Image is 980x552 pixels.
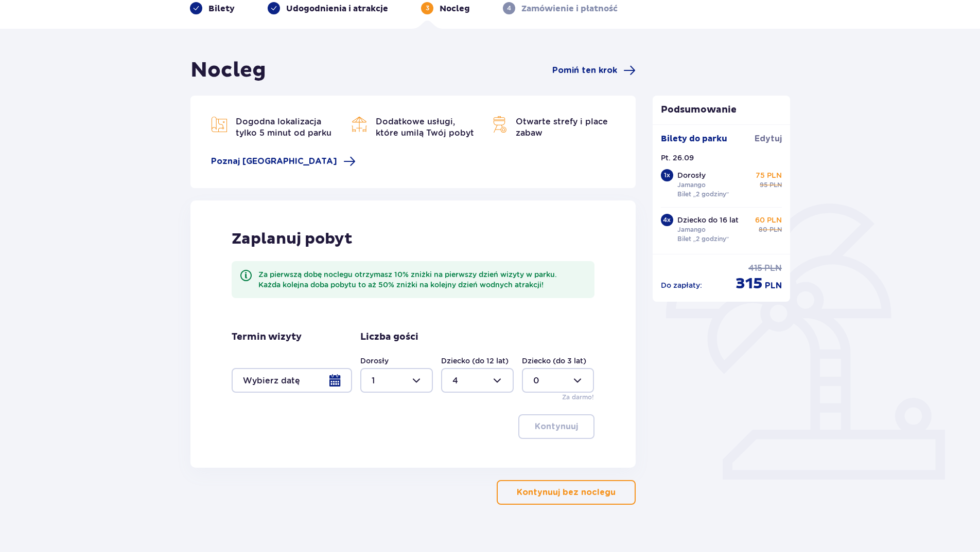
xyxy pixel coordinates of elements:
[764,263,782,274] p: PLN
[769,180,782,190] p: PLN
[211,155,356,168] a: Poznaj [GEOGRAPHIC_DATA]
[518,414,594,439] button: Kontynuuj
[760,180,767,190] p: 95
[440,3,470,14] p: Nocleg
[677,170,706,180] p: Dorosły
[677,234,729,244] p: Bilet „2 godziny”
[497,480,636,505] button: Kontynuuj bez noclegu
[552,65,617,76] span: Pomiń ten krok
[677,215,739,225] p: Dziecko do 16 lat
[653,104,791,116] p: Podsumowanie
[661,153,694,163] p: Pt. 26.09
[258,269,586,290] div: Za pierwszą dobę noclegu otrzymasz 10% zniżki na pierwszy dzień wizyty w parku. Każda kolejna dob...
[661,214,673,226] div: 4 x
[232,229,353,249] p: Zaplanuj pobyt
[441,356,509,366] label: Dziecko (do 12 lat)
[190,58,266,83] h1: Nocleg
[426,4,429,13] p: 3
[748,263,762,274] p: 415
[755,133,782,144] a: Edytuj
[236,117,331,138] span: Dogodna lokalizacja tylko 5 minut od parku
[661,280,702,290] p: Do zapłaty :
[661,169,673,181] div: 1 x
[769,225,782,234] p: PLN
[507,4,511,13] p: 4
[677,190,729,199] p: Bilet „2 godziny”
[535,421,578,432] p: Kontynuuj
[736,274,763,293] p: 315
[522,356,586,366] label: Dziecko (do 3 lat)
[677,180,706,190] p: Jamango
[552,64,636,77] a: Pomiń ten krok
[516,117,608,138] span: Otwarte strefy i place zabaw
[521,3,618,14] p: Zamówienie i płatność
[351,116,367,133] img: Bar Icon
[756,170,782,180] p: 75 PLN
[211,156,337,167] span: Poznaj [GEOGRAPHIC_DATA]
[677,225,706,234] p: Jamango
[360,356,389,366] label: Dorosły
[208,3,235,14] p: Bilety
[211,116,227,133] img: Map Icon
[562,393,594,402] p: Za darmo!
[661,133,727,144] p: Bilety do parku
[759,225,767,234] p: 80
[755,215,782,225] p: 60 PLN
[765,280,782,291] p: PLN
[517,487,616,498] p: Kontynuuj bez noclegu
[491,116,507,133] img: Map Icon
[232,331,302,343] p: Termin wizyty
[286,3,388,14] p: Udogodnienia i atrakcje
[376,117,474,138] span: Dodatkowe usługi, które umilą Twój pobyt
[360,331,418,343] p: Liczba gości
